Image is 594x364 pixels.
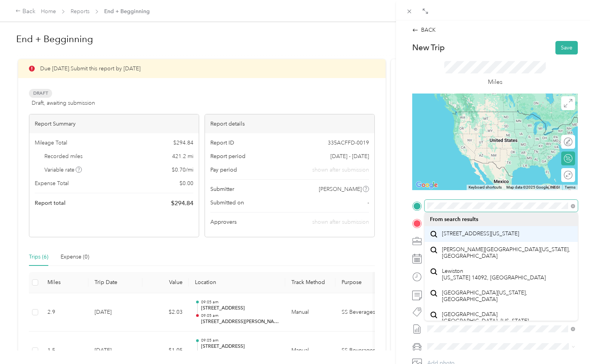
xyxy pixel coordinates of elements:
img: Google [414,180,440,190]
span: From search results [430,216,478,223]
button: Save [555,41,578,54]
span: Map data ©2025 Google, INEGI [506,185,560,189]
span: [PERSON_NAME][GEOGRAPHIC_DATA][US_STATE], [GEOGRAPHIC_DATA] [442,246,572,260]
span: Lewiston [US_STATE] 14092, [GEOGRAPHIC_DATA] [442,268,546,281]
iframe: Everlance-gr Chat Button Frame [551,321,594,364]
span: [STREET_ADDRESS][US_STATE] [442,230,519,237]
p: New Trip [412,42,445,53]
span: [GEOGRAPHIC_DATA][US_STATE], [GEOGRAPHIC_DATA] [442,289,572,303]
a: Open this area in Google Maps (opens a new window) [414,180,440,190]
div: BACK [412,26,436,34]
button: Keyboard shortcuts [469,185,502,190]
span: [GEOGRAPHIC_DATA] [GEOGRAPHIC_DATA], [US_STATE], [GEOGRAPHIC_DATA] [442,311,572,332]
p: Miles [488,77,503,87]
